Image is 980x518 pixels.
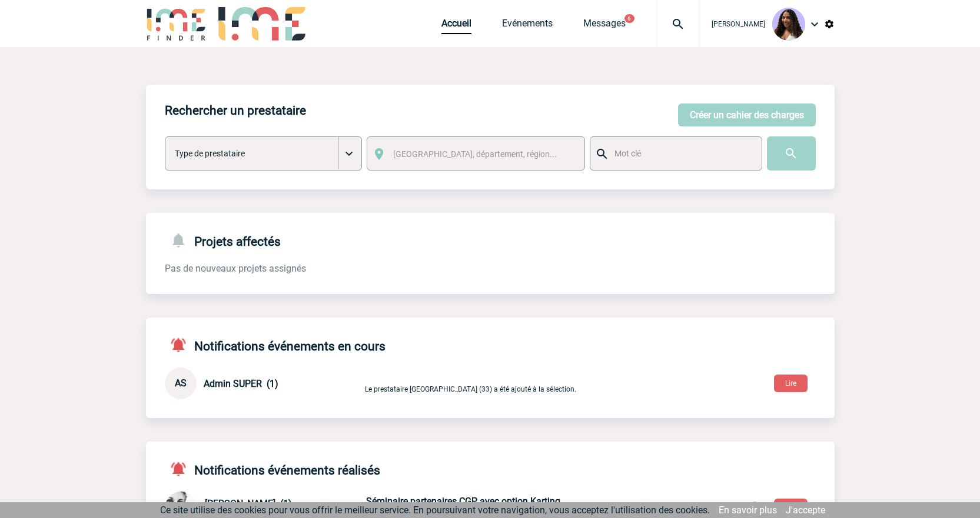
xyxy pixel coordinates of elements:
[712,20,765,28] span: [PERSON_NAME]
[612,146,751,161] input: Mot clé
[774,375,808,392] button: Lire
[175,377,187,389] span: AS
[765,501,817,512] a: Lire
[165,377,642,388] a: AS Admin SUPER (1) Le prestataire [GEOGRAPHIC_DATA] (33) a été ajouté à la sélection.
[393,149,557,159] span: [GEOGRAPHIC_DATA], département, région...
[170,232,194,249] img: notifications-24-px-g.png
[165,336,386,353] h4: Notifications événements en cours
[165,460,380,477] h4: Notifications événements réalisés
[774,499,808,516] button: Lire
[441,18,471,34] a: Accueil
[160,504,710,516] span: Ce site utilise des cookies pour vous offrir le meilleur service. En poursuivant votre navigation...
[170,336,194,353] img: notifications-active-24-px-r.png
[624,14,634,23] button: 6
[146,7,207,41] img: IME-Finder
[502,18,553,34] a: Evénements
[165,263,306,274] span: Pas de nouveaux projets assignés
[772,8,805,41] img: 131234-0.jpg
[366,496,560,507] span: Séminaire partenaires CGP avec option Karting
[786,504,825,516] a: J'accepte
[165,103,306,118] h4: Rechercher un prestataire
[583,18,626,34] a: Messages
[719,504,777,516] a: En savoir plus
[170,460,194,477] img: notifications-active-24-px-r.png
[165,367,363,399] div: Conversation privée : Client - Agence
[165,232,281,249] h4: Projets affectés
[365,374,642,393] p: Le prestataire [GEOGRAPHIC_DATA] (33) a été ajouté à la sélection.
[204,378,278,389] span: Admin SUPER (1)
[765,377,817,388] a: Lire
[205,498,292,509] span: [PERSON_NAME] (1)
[767,136,816,171] input: Submit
